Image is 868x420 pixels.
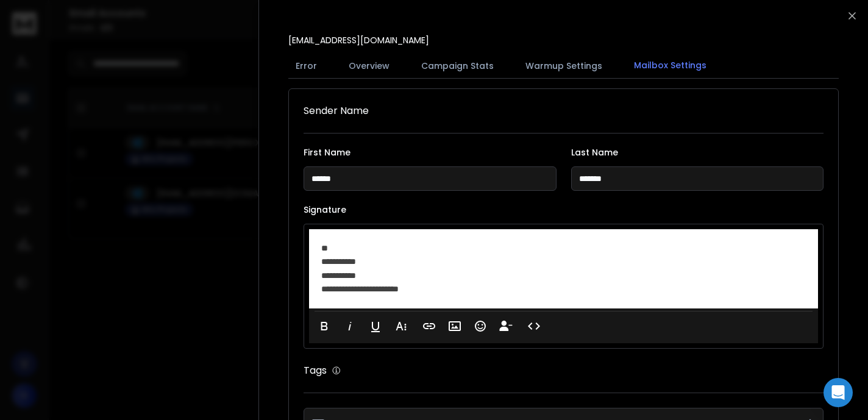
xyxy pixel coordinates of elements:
p: [EMAIL_ADDRESS][DOMAIN_NAME] [288,34,429,46]
button: Bold (⌘B) [313,314,336,338]
button: Italic (⌘I) [338,314,361,338]
button: Underline (⌘U) [364,314,387,338]
button: Insert Image (⌘P) [443,314,466,338]
label: Signature [304,205,824,214]
button: Overview [341,52,397,79]
div: Open Intercom Messenger [824,378,853,407]
button: Insert Link (⌘K) [418,314,441,338]
button: Insert Unsubscribe Link [494,314,518,338]
button: Warmup Settings [518,52,610,79]
label: First Name [304,148,557,157]
button: Emoticons [469,314,492,338]
button: Code View [522,314,546,338]
label: Last Name [571,148,824,157]
h1: Tags [304,363,327,378]
button: Campaign Stats [414,52,501,79]
h1: Sender Name [304,104,824,118]
button: Mailbox Settings [627,52,714,80]
button: More Text [390,314,413,338]
button: Error [288,52,324,79]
